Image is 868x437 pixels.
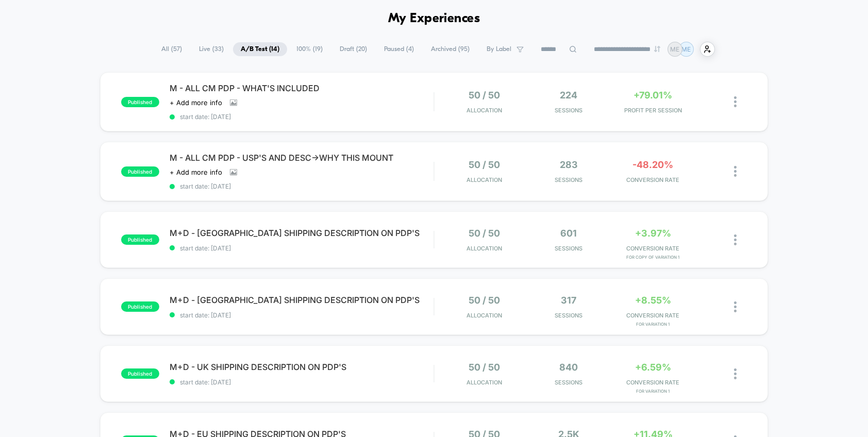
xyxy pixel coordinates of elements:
span: 50 / 50 [469,295,500,306]
span: 100% ( 19 ) [289,42,330,56]
span: Draft ( 20 ) [332,42,375,56]
span: Allocation [466,379,502,386]
span: M - ALL CM PDP - WHAT'S INCLUDED [170,83,434,93]
span: By Label [487,45,511,53]
span: All ( 57 ) [154,42,190,56]
span: 317 [561,295,576,306]
span: Paused ( 4 ) [376,42,422,56]
span: M+D - [GEOGRAPHIC_DATA] SHIPPING DESCRIPTION ON PDP'S [170,228,434,238]
p: ME [670,45,679,53]
span: Sessions [529,312,608,319]
img: close [734,166,737,177]
span: 50 / 50 [469,362,500,373]
span: 50 / 50 [469,159,500,170]
span: 224 [560,90,577,100]
span: published [121,166,159,177]
span: + Add more info [170,98,222,107]
span: Allocation [466,312,502,319]
span: 601 [560,228,577,239]
span: CONVERSION RATE [613,312,693,319]
span: for Variation 1 [613,322,693,327]
span: 283 [560,159,578,170]
img: close [734,96,737,107]
span: +6.59% [635,362,671,373]
span: published [121,97,159,107]
span: Allocation [466,176,502,183]
span: + Add more info [170,168,222,176]
span: start date: [DATE] [170,378,434,386]
span: Archived ( 95 ) [423,42,477,56]
span: 50 / 50 [469,90,500,100]
span: +3.97% [635,228,671,239]
p: ME [681,45,691,53]
img: close [734,368,737,379]
span: 840 [559,362,578,373]
span: published [121,368,159,379]
span: PROFIT PER SESSION [613,107,693,114]
img: close [734,234,737,245]
img: end [654,46,660,52]
span: Sessions [529,107,608,114]
span: for Copy of Variation 1 [613,255,693,260]
span: 50 / 50 [469,228,500,239]
h1: My Experiences [388,11,480,26]
span: A/B Test ( 14 ) [233,42,287,56]
span: M+D - UK SHIPPING DESCRIPTION ON PDP'S [170,362,434,372]
span: -48.20% [632,159,673,170]
span: +8.55% [635,295,671,306]
span: Sessions [529,245,608,252]
span: Sessions [529,379,608,386]
span: for Variation 1 [613,389,693,394]
span: published [121,234,159,245]
span: start date: [DATE] [170,311,434,319]
span: Allocation [466,107,502,114]
span: CONVERSION RATE [613,379,693,386]
span: M+D - [GEOGRAPHIC_DATA] SHIPPING DESCRIPTION ON PDP'S [170,295,434,305]
span: Allocation [466,245,502,252]
span: +79.01% [633,90,672,100]
span: published [121,301,159,312]
span: M - ALL CM PDP - USP'S AND DESC->WHY THIS MOUNT [170,153,434,163]
span: start date: [DATE] [170,113,434,121]
span: CONVERSION RATE [613,176,693,183]
span: Sessions [529,176,608,183]
span: CONVERSION RATE [613,245,693,252]
span: start date: [DATE] [170,182,434,190]
img: close [734,301,737,312]
span: Live ( 33 ) [191,42,231,56]
span: start date: [DATE] [170,244,434,252]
